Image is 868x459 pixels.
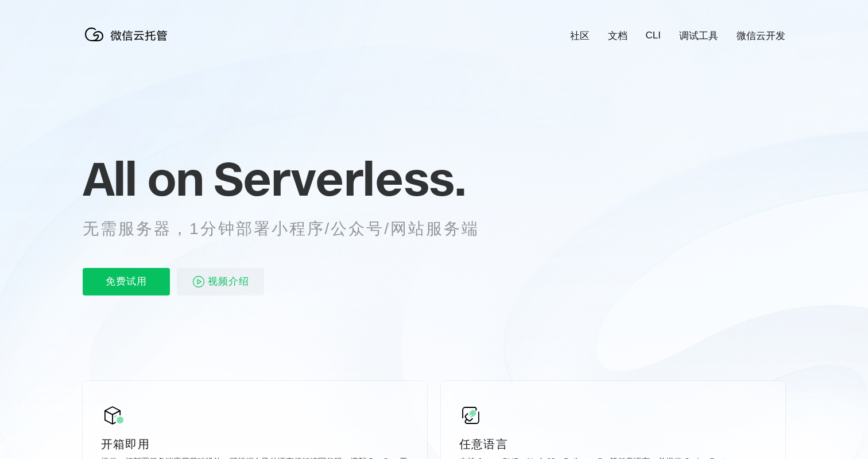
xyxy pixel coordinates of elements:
p: 无需服务器，1分钟部署小程序/公众号/网站服务端 [83,217,501,240]
a: 调试工具 [679,29,718,42]
a: 文档 [608,29,627,42]
span: Serverless. [214,150,466,207]
a: CLI [646,30,661,41]
span: 视频介绍 [208,268,249,295]
a: 社区 [570,29,590,42]
a: 微信云开发 [737,29,785,42]
img: video_play.svg [192,275,206,289]
p: 免费试用 [83,268,170,295]
p: 开箱即用 [101,436,409,452]
a: 微信云托管 [83,38,175,48]
img: 微信云托管 [83,23,175,46]
span: All on [83,150,203,207]
p: 任意语言 [459,436,767,452]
